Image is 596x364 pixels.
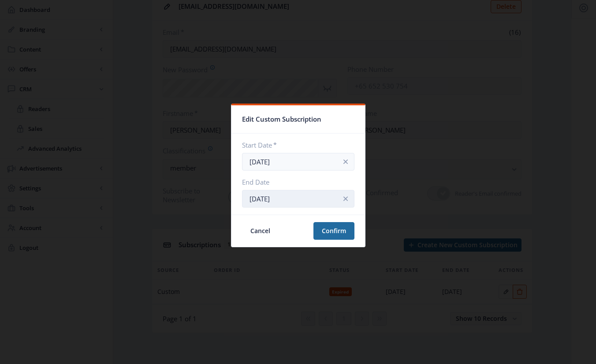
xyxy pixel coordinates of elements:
[337,190,354,208] button: info
[242,112,321,126] span: Edit Custom Subscription
[242,178,347,186] label: End Date
[337,153,354,171] button: info
[341,194,350,203] nb-icon: info
[242,153,354,171] input: Start Date
[242,141,347,149] label: Start Date
[341,157,350,166] nb-icon: info
[313,222,354,240] button: Confirm
[242,222,279,240] button: Cancel
[242,190,354,208] input: End Date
